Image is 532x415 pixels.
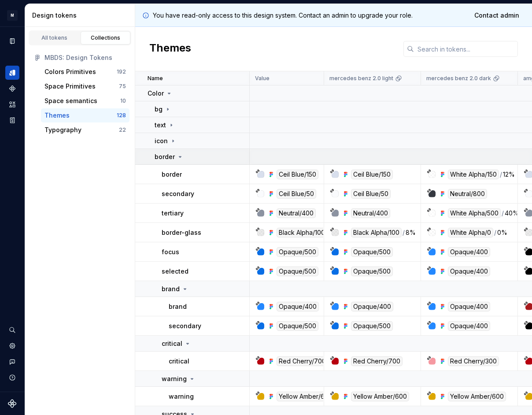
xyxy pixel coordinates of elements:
[448,302,490,311] div: Opaque/400
[41,108,129,122] button: Themes128
[169,302,187,311] p: brand
[155,137,168,145] p: icon
[162,248,179,256] p: focus
[448,321,490,331] div: Opaque/400
[505,208,519,218] div: 40%
[2,6,23,25] button: M
[149,41,191,57] h2: Themes
[162,267,188,276] p: selected
[351,321,393,331] div: Opaque/500
[255,75,270,82] p: Value
[502,208,504,218] div: /
[403,228,405,237] div: /
[5,323,19,337] button: Search ⌘K
[162,374,187,383] p: warning
[448,267,490,276] div: Opaque/400
[351,392,409,401] div: Yellow Amber/600
[33,34,77,41] div: All tokens
[277,208,316,218] div: Neutral/400
[5,34,19,48] a: Documentation
[117,112,126,119] div: 128
[351,356,403,366] div: Red Cherry/700
[351,247,393,257] div: Opaque/500
[119,126,126,133] div: 22
[5,66,19,80] a: Design tokens
[155,121,166,130] p: text
[503,170,515,179] div: 12%
[169,357,189,366] p: critical
[41,123,129,137] button: Typography22
[351,208,390,218] div: Neutral/400
[41,79,129,93] button: Space Primitives75
[41,65,129,79] button: Colors Primitives192
[448,228,493,237] div: White Alpha/0
[426,75,491,82] p: mercedes benz 2.0 dark
[41,94,129,108] button: Space semantics10
[351,302,393,311] div: Opaque/400
[448,170,499,179] div: White Alpha/150
[277,247,318,257] div: Opaque/500
[148,89,164,98] p: Color
[500,170,502,179] div: /
[153,11,413,20] p: You have read-only access to this design system. Contact an admin to upgrade your role.
[277,228,327,237] div: Black Alpha/100
[32,11,131,20] div: Design tokens
[162,170,182,179] p: border
[5,355,19,369] button: Contact support
[448,189,487,199] div: Neutral/800
[162,228,201,237] p: border-glass
[162,209,184,218] p: tertiary
[497,228,507,237] div: 0%
[448,392,506,401] div: Yellow Amber/600
[5,82,19,96] a: Components
[351,228,402,237] div: Black Alpha/100
[277,170,318,179] div: Ceil Blue/150
[44,126,81,134] div: Typography
[44,96,97,105] div: Space semantics
[474,11,519,20] span: Contact admin
[329,75,393,82] p: mercedes benz 2.0 light
[448,208,501,218] div: White Alpha/500
[494,228,496,237] div: /
[448,247,490,257] div: Opaque/400
[351,170,393,179] div: Ceil Blue/150
[277,392,335,401] div: Yellow Amber/600
[155,152,175,161] p: border
[448,356,499,366] div: Red Cherry/300
[148,75,163,82] p: Name
[277,189,316,199] div: Ceil Blue/50
[119,83,126,90] div: 75
[117,68,126,75] div: 192
[162,339,182,348] p: critical
[277,356,328,366] div: Red Cherry/700
[7,10,18,21] div: M
[8,399,17,408] svg: Supernova Logo
[5,339,19,353] a: Settings
[120,97,126,104] div: 10
[5,113,19,127] a: Storybook stories
[162,285,180,293] p: brand
[44,67,96,76] div: Colors Primitives
[169,392,194,401] p: warning
[277,267,318,276] div: Opaque/500
[162,189,194,198] p: secondary
[406,228,416,237] div: 8%
[44,82,96,91] div: Space Primitives
[351,189,391,199] div: Ceil Blue/50
[5,97,19,111] a: Assets
[277,302,319,311] div: Opaque/400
